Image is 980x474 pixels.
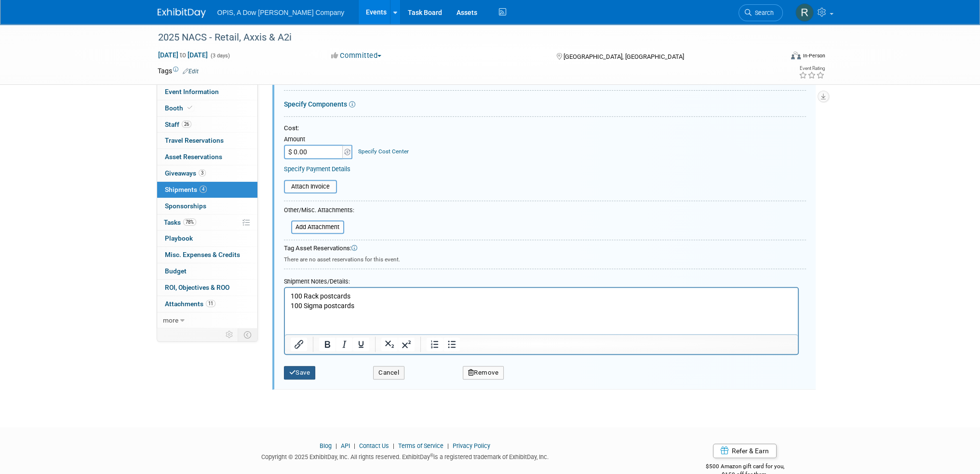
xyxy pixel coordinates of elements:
[200,186,207,193] span: 4
[158,450,653,461] div: Copyright © 2025 ExhibitDay, Inc. All rights reserved. ExhibitDay is a registered trademark of Ex...
[443,338,460,351] button: Bullet list
[157,117,257,133] a: Staff26
[791,52,801,59] img: Format-Inperson.png
[165,169,206,177] span: Giveaways
[157,230,257,246] a: Playbook
[427,338,443,351] button: Numbered list
[183,68,199,75] a: Edit
[182,121,191,128] span: 26
[165,267,187,275] span: Budget
[738,4,783,21] a: Search
[157,133,257,149] a: Travel Reservations
[351,442,358,449] span: |
[341,442,350,449] a: API
[157,198,257,214] a: Sponsorships
[217,9,345,16] span: OPIS, A Dow [PERSON_NAME] Company
[284,366,316,379] button: Save
[359,442,389,449] a: Contact Us
[158,51,208,59] span: [DATE] [DATE]
[285,288,798,334] iframe: Rich Text Area
[328,51,385,61] button: Committed
[165,88,219,95] span: Event Information
[373,366,404,379] button: Cancel
[165,234,193,242] span: Playbook
[183,218,196,226] span: 78%
[358,148,409,155] a: Specify Cost Center
[157,100,257,116] a: Booth
[157,215,257,230] a: Tasks78%
[199,169,206,176] span: 3
[381,338,398,351] button: Subscript
[155,29,768,46] div: 2025 NACS - Retail, Axxis & A2i
[157,247,257,263] a: Misc. Expenses & Credits
[463,366,504,379] button: Remove
[165,251,240,258] span: Misc. Expenses & Credits
[333,442,339,449] span: |
[795,3,814,22] img: Renee Ortner
[390,442,397,449] span: |
[798,66,824,71] div: Event Rating
[802,52,825,59] div: In-Person
[284,135,354,145] div: Amount
[752,9,774,16] span: Search
[178,51,188,59] span: to
[157,84,257,100] a: Event Information
[398,442,443,449] a: Terms of Service
[320,442,332,449] a: Blog
[284,253,806,264] div: There are no asset reservations for this event.
[157,165,257,181] a: Giveaways3
[726,50,825,65] div: Event Format
[336,338,352,351] button: Italic
[188,105,192,110] i: Booth reservation complete
[165,202,206,210] span: Sponsorships
[398,338,415,351] button: Superscript
[291,338,307,351] button: Insert/edit link
[430,453,433,458] sup: ®
[453,442,490,449] a: Privacy Policy
[238,328,257,341] td: Toggle Event Tabs
[284,244,806,253] div: Tag Asset Reservations:
[165,104,194,112] span: Booth
[165,121,191,128] span: Staff
[157,182,257,198] a: Shipments4
[210,53,230,59] span: (3 days)
[445,442,451,449] span: |
[165,186,207,193] span: Shipments
[157,296,257,312] a: Attachments11
[221,328,238,341] td: Personalize Event Tab Strip
[319,338,336,351] button: Bold
[158,66,199,76] td: Tags
[165,300,215,308] span: Attachments
[284,124,806,133] div: Cost:
[284,206,354,217] div: Other/Misc. Attachments:
[165,136,224,144] span: Travel Reservations
[284,273,799,287] div: Shipment Notes/Details:
[158,8,206,18] img: ExhibitDay
[163,316,178,324] span: more
[206,300,215,307] span: 11
[157,263,257,279] a: Budget
[157,149,257,165] a: Asset Reservations
[284,100,347,108] a: Specify Components
[165,153,222,161] span: Asset Reservations
[165,284,229,291] span: ROI, Objectives & ROO
[157,312,257,328] a: more
[164,218,196,226] span: Tasks
[353,338,369,351] button: Underline
[157,280,257,296] a: ROI, Objectives & ROO
[564,53,684,60] span: [GEOGRAPHIC_DATA], [GEOGRAPHIC_DATA]
[713,444,777,458] a: Refer & Earn
[284,165,350,173] a: Specify Payment Details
